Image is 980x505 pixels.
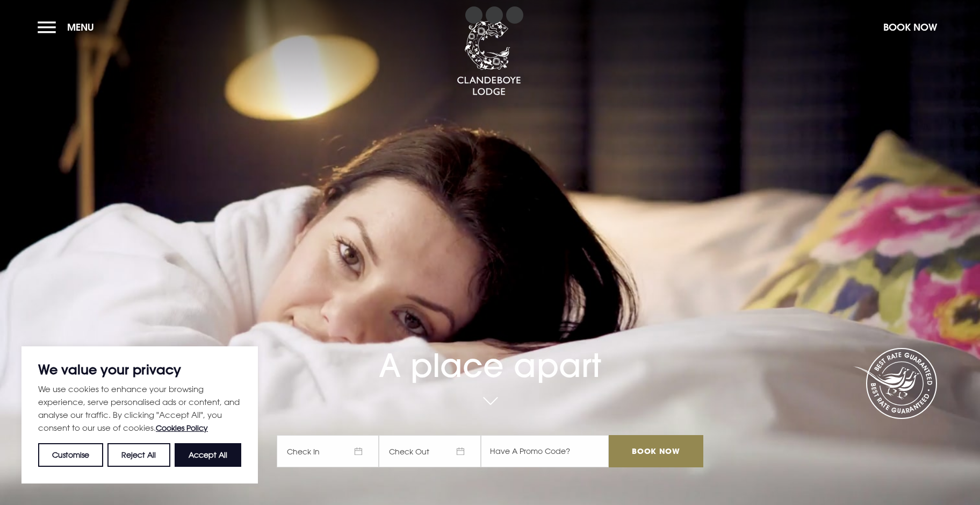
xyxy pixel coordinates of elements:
p: We value your privacy [38,363,241,376]
button: Book Now [878,16,942,39]
button: Reject All [107,443,170,467]
img: Clandeboye Lodge [457,21,521,96]
span: Check In [277,435,379,467]
button: Menu [38,16,99,39]
button: Customise [38,443,103,467]
div: We value your privacy [21,346,258,483]
span: Menu [67,21,94,33]
input: Have A Promo Code? [481,435,609,467]
button: Accept All [175,443,241,467]
span: Check Out [379,435,481,467]
p: We use cookies to enhance your browsing experience, serve personalised ads or content, and analys... [38,382,241,435]
h1: A place apart [277,316,703,385]
input: Book Now [609,435,703,467]
a: Cookies Policy [156,423,208,432]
